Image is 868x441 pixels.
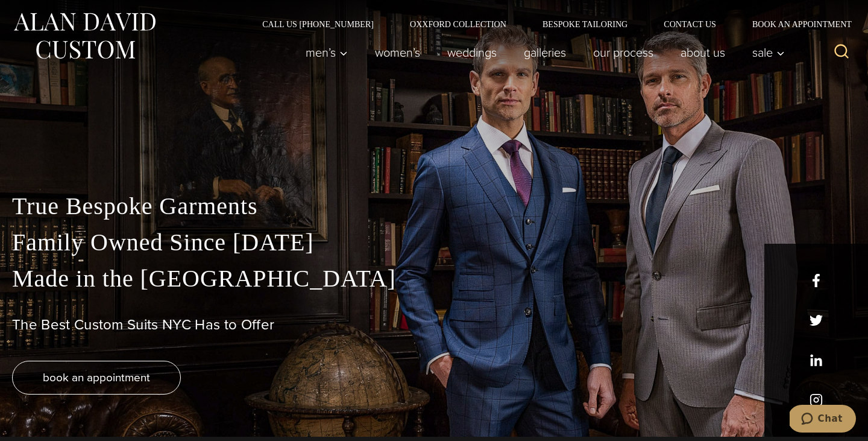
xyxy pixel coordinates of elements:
nav: Secondary Navigation [244,20,856,28]
a: About Us [667,40,739,65]
a: Bespoke Tailoring [524,20,646,28]
span: book an appointment [43,369,150,386]
a: book an appointment [12,361,181,395]
a: Call Us [PHONE_NUMBER] [244,20,392,28]
a: Book an Appointment [734,20,856,28]
button: Sale sub menu toggle [739,40,791,65]
a: Contact Us [646,20,734,28]
nav: Primary Navigation [292,40,791,65]
h1: The Best Custom Suits NYC Has to Offer [12,316,856,334]
button: Men’s sub menu toggle [292,40,362,65]
a: weddings [434,40,511,65]
p: True Bespoke Garments Family Owned Since [DATE] Made in the [GEOGRAPHIC_DATA] [12,188,856,297]
a: Galleries [511,40,580,65]
img: Alan David Custom [12,9,157,63]
iframe: Opens a widget where you can chat to one of our agents [790,405,856,435]
button: View Search Form [827,38,856,67]
a: Oxxford Collection [392,20,524,28]
a: Women’s [362,40,434,65]
a: Our Process [580,40,667,65]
